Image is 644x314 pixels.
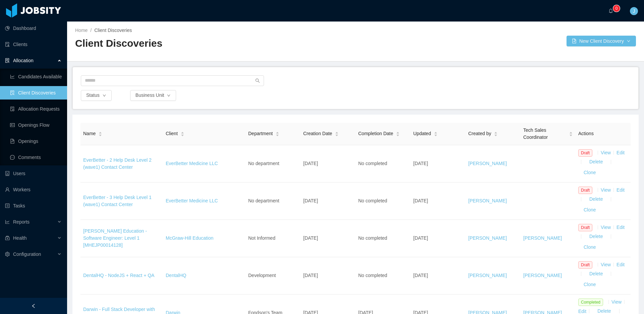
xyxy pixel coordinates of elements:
[180,133,184,135] i: icon: caret-down
[10,151,62,164] a: icon: messageComments
[83,195,152,207] a: EverBetter - 3 Help Desk Level 1 (wave1) Contact Center
[98,131,102,135] div: Sort
[578,242,601,253] button: Clone
[94,28,132,33] span: Client Discoveries
[75,37,356,50] h2: Client Discoveries
[411,183,466,220] td: [DATE]
[5,199,62,212] a: icon: profileTasks
[301,145,356,183] td: [DATE]
[434,131,438,135] div: Sort
[99,131,102,133] i: icon: caret-up
[356,257,411,295] td: No completed
[246,220,301,257] td: Not Informed
[166,198,218,203] a: EverBetter Medicine LLC
[5,236,10,240] i: icon: medicine-box
[411,145,466,183] td: [DATE]
[276,133,279,135] i: icon: caret-down
[303,130,332,137] span: Creation Date
[468,273,507,278] a: [PERSON_NAME]
[13,251,41,257] span: Configuration
[166,235,213,241] a: McGraw-Hill Education
[434,133,437,135] i: icon: caret-down
[616,225,625,230] a: Edit
[10,86,62,100] a: icon: file-searchClient Discoveries
[633,7,635,15] span: J
[396,131,400,133] i: icon: caret-up
[358,130,393,137] span: Completion Date
[578,224,592,231] span: Draft
[10,118,62,132] a: icon: idcardOpenings Flow
[567,36,636,46] button: icon: file-addNew Client Discoverydown
[616,187,625,193] a: Edit
[75,28,88,33] a: Home
[5,167,62,180] a: icon: robotUsers
[616,262,625,267] a: Edit
[356,145,411,183] td: No completed
[166,273,186,278] a: DentalHQ
[601,150,611,155] a: View
[83,130,96,137] span: Name
[5,252,10,257] i: icon: setting
[99,133,102,135] i: icon: caret-down
[5,22,62,35] a: icon: pie-chartDashboard
[616,150,625,155] a: Edit
[335,131,339,135] div: Sort
[608,8,613,13] i: icon: bell
[434,131,437,133] i: icon: caret-up
[10,102,62,116] a: icon: file-doneAllocation Requests
[301,220,356,257] td: [DATE]
[83,157,152,170] a: EverBetter - 2 Help Desk Level 2 (wave1) Contact Center
[83,228,147,248] a: [PERSON_NAME] Education - Software Engineer: Level 1 [MHEJP00014128]
[10,134,62,148] a: icon: file-textOpenings
[494,133,498,135] i: icon: caret-down
[356,183,411,220] td: No completed
[5,220,10,224] i: icon: line-chart
[584,231,608,242] button: Delete
[248,130,273,137] span: Department
[578,187,592,194] span: Draft
[13,235,26,241] span: Health
[601,262,611,267] a: View
[10,70,62,83] a: icon: line-chartCandidates Available
[494,131,498,135] div: Sort
[523,127,566,141] span: Tech Sales Coordinator
[523,235,562,241] a: [PERSON_NAME]
[468,130,491,137] span: Created by
[468,161,507,166] a: [PERSON_NAME]
[411,220,466,257] td: [DATE]
[166,161,218,166] a: EverBetter Medicine LLC
[578,205,601,215] button: Clone
[468,235,507,241] a: [PERSON_NAME]
[130,90,176,101] button: Business Uniticon: down
[578,131,594,136] span: Actions
[411,257,466,295] td: [DATE]
[335,133,339,135] i: icon: caret-down
[180,131,184,133] i: icon: caret-up
[246,145,301,183] td: No department
[301,183,356,220] td: [DATE]
[396,133,400,135] i: icon: caret-down
[578,308,586,314] a: Edit
[90,28,92,33] span: /
[578,279,601,290] button: Clone
[166,130,178,137] span: Client
[578,167,601,178] button: Clone
[601,225,611,230] a: View
[246,257,301,295] td: Development
[584,157,608,167] button: Delete
[246,183,301,220] td: No department
[301,257,356,295] td: [DATE]
[578,149,592,157] span: Draft
[578,299,603,306] span: Completed
[569,133,573,135] i: icon: caret-down
[413,130,431,137] span: Updated
[569,131,573,135] div: Sort
[5,183,62,196] a: icon: userWorkers
[81,90,112,101] button: Statusicon: down
[578,261,592,269] span: Draft
[569,131,573,133] i: icon: caret-up
[396,131,400,135] div: Sort
[356,220,411,257] td: No completed
[276,131,279,133] i: icon: caret-up
[494,131,498,133] i: icon: caret-up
